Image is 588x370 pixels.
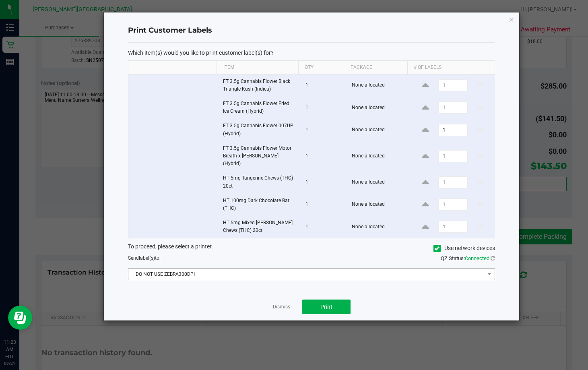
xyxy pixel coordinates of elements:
td: None allocated [347,194,411,216]
td: 1 [301,97,347,119]
td: None allocated [347,74,411,97]
h4: Print Customer Labels [128,25,495,36]
td: None allocated [347,141,411,172]
td: None allocated [347,119,411,141]
label: Use network devices [433,244,495,252]
th: Package [344,61,407,74]
td: None allocated [347,97,411,119]
p: Which item(s) would you like to print customer label(s) for? [128,49,495,56]
td: None allocated [347,216,411,238]
th: # of labels [407,61,489,74]
iframe: Resource center [8,306,32,330]
span: Connected [465,255,489,261]
span: Print [320,304,332,310]
button: Print [302,300,351,314]
td: 1 [301,119,347,141]
td: 1 [301,171,347,193]
td: FT 3.5g Cannabis Flower Motor Breath x [PERSON_NAME] (Hybrid) [218,141,301,172]
td: None allocated [347,171,411,193]
th: Item [217,61,298,74]
td: HT 5mg Tangerine Chews (THC) 20ct [218,171,301,193]
td: FT 3.5g Cannabis Flower Black Triangle Kush (Indica) [218,74,301,97]
td: 1 [301,74,347,97]
span: label(s) [139,255,155,261]
td: FT 3.5g Cannabis Flower 007UP (Hybrid) [218,119,301,141]
td: 1 [301,141,347,172]
th: Qty [298,61,344,74]
td: 1 [301,194,347,216]
a: Dismiss [273,304,290,310]
td: 1 [301,216,347,238]
td: HT 100mg Dark Chocolate Bar (THC) [218,194,301,216]
td: FT 3.5g Cannabis Flower Fried Ice Cream (Hybrid) [218,97,301,119]
div: To proceed, please select a printer. [122,242,501,254]
span: QZ Status: [441,255,495,261]
span: DO NOT USE ZEBRA300DPI [128,269,484,280]
td: HT 5mg Mixed [PERSON_NAME] Chews (THC) 20ct [218,216,301,238]
span: Send to: [128,255,161,261]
